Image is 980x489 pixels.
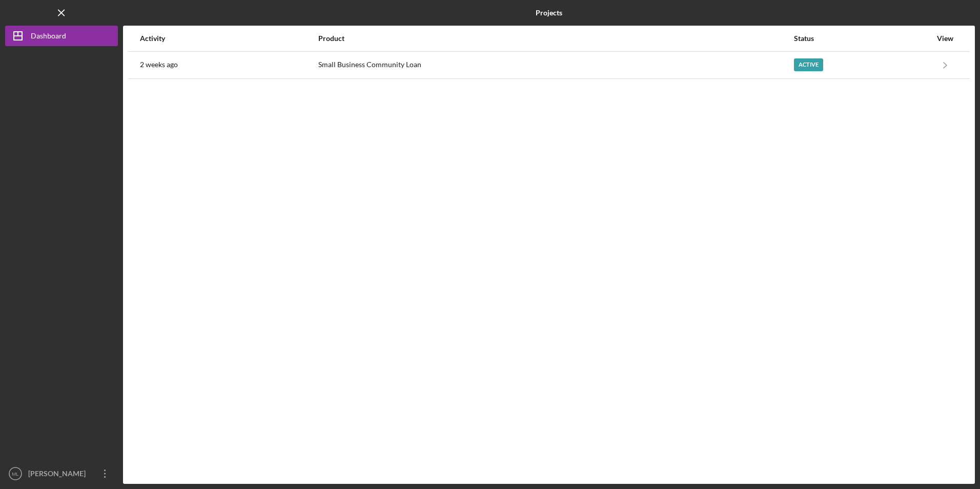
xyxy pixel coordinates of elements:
[12,471,19,477] text: ML
[26,463,92,486] div: [PERSON_NAME]
[140,60,178,69] time: 2025-09-18 21:21
[5,26,118,46] button: Dashboard
[318,34,793,43] div: Product
[318,52,793,78] div: Small Business Community Loan
[932,34,958,43] div: View
[794,58,823,71] div: Active
[5,463,118,484] button: ML[PERSON_NAME]
[536,9,562,17] b: Projects
[31,26,66,49] div: Dashboard
[794,34,931,43] div: Status
[140,34,317,43] div: Activity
